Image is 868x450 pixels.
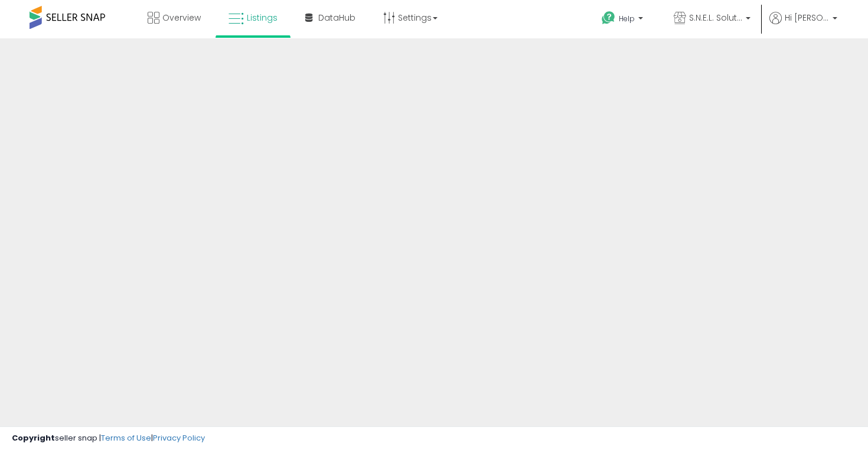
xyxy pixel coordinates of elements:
strong: Copyright [12,432,55,444]
span: Overview [162,12,201,24]
a: Privacy Policy [153,432,205,444]
span: Help [619,14,635,24]
span: Listings [247,12,278,24]
span: Hi [PERSON_NAME] [785,12,829,24]
span: DataHub [318,12,355,24]
i: Get Help [601,11,616,25]
a: Hi [PERSON_NAME] [769,12,837,38]
a: Terms of Use [101,432,151,444]
div: seller snap | | [12,433,205,444]
span: S.N.E.L. Solutions [689,12,742,24]
a: Help [592,2,655,38]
